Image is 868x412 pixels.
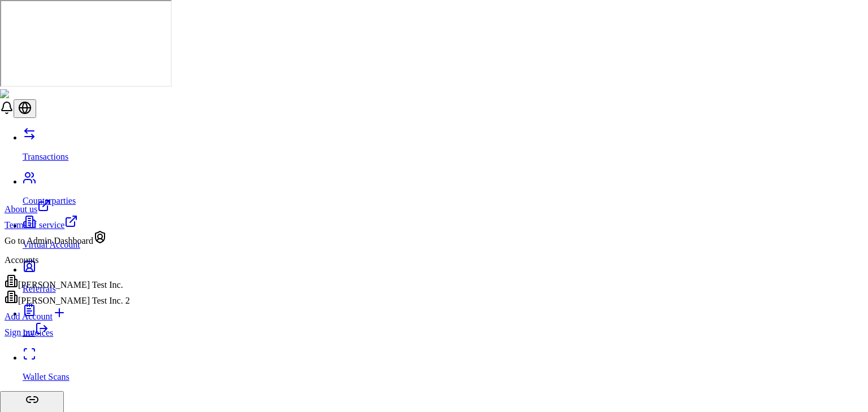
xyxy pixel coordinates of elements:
[5,290,130,306] div: [PERSON_NAME] Test Inc. 2
[5,327,49,337] a: Sign out
[5,214,130,230] a: Terms of service
[5,306,130,322] a: Add Account
[5,274,130,290] div: [PERSON_NAME] Test Inc.
[5,255,130,265] p: Accounts
[5,230,130,246] div: Go to Admin Dashboard
[5,199,130,214] a: About us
